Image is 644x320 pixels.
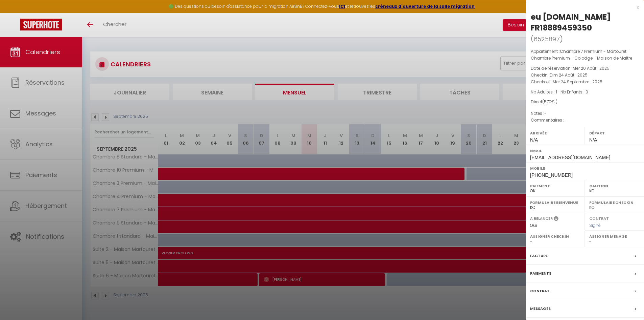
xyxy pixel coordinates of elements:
label: Facture [530,252,548,259]
p: Notes : [531,110,639,117]
label: Assigner Checkin [530,233,580,240]
span: - [564,117,567,123]
p: Date de réservation : [531,65,639,72]
span: Dim 24 Août . 2025 [550,72,588,78]
span: [EMAIL_ADDRESS][DOMAIN_NAME] [530,155,610,160]
span: Mer 20 Août . 2025 [573,65,610,71]
span: Chambre 7 Premium - Martouret · Chambre Premium - Colodge - Maison de Maître [531,48,632,61]
label: Caution [589,183,640,189]
label: Formulaire Bienvenue [530,199,580,206]
span: 6525897 [533,35,560,43]
label: Paiements [530,270,551,277]
label: Arrivée [530,130,580,136]
span: Mer 24 Septembre . 2025 [553,79,602,85]
label: Contrat [589,216,609,220]
label: A relancer [530,216,553,221]
label: Assigner Menage [589,233,640,240]
span: N/A [530,137,538,143]
p: Appartement : [531,48,639,62]
span: N/A [589,137,597,143]
label: Mobile [530,165,640,172]
p: Checkin : [531,72,639,79]
span: 570 [544,99,551,105]
label: Messages [530,305,551,312]
span: Nb Enfants : 0 [560,89,588,95]
div: eu [DOMAIN_NAME] FR18889459350 [531,12,639,33]
span: ( ) [531,34,563,44]
label: Paiement [530,183,580,189]
p: Checkout : [531,79,639,85]
label: Contrat [530,287,550,295]
div: Direct [531,99,639,105]
i: Sélectionner OUI si vous souhaiter envoyer les séquences de messages post-checkout [554,216,558,223]
span: Signé [589,222,601,228]
label: Email [530,147,640,154]
label: Formulaire Checkin [589,199,640,206]
p: Commentaires : [531,117,639,124]
span: Nb Adultes : 1 - [531,89,588,95]
span: - [544,110,547,116]
label: Départ [589,130,640,136]
span: [PHONE_NUMBER] [530,172,573,178]
div: x [526,3,639,12]
span: ( € ) [542,99,557,105]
